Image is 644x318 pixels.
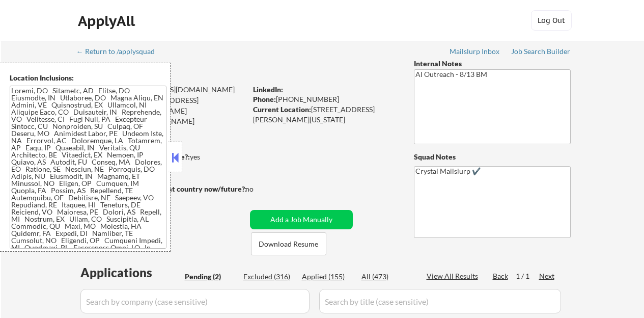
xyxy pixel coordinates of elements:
[253,95,276,103] strong: Phone:
[251,232,326,255] button: Download Resume
[302,272,353,282] div: Applied (155)
[76,47,164,58] a: ← Return to /applysquad
[253,104,397,124] div: [STREET_ADDRESS][PERSON_NAME][US_STATE]
[361,272,412,282] div: All (473)
[539,271,555,281] div: Next
[511,47,571,58] a: Job Search Builder
[414,152,571,162] div: Squad Notes
[253,94,397,104] div: [PHONE_NUMBER]
[76,48,164,55] div: ← Return to /applysquad
[253,85,283,94] strong: LinkedIn:
[531,10,572,31] button: Log Out
[511,48,571,55] div: Job Search Builder
[245,184,274,194] div: no
[250,210,353,229] button: Add a Job Manually
[253,105,311,114] strong: Current Location:
[414,59,571,69] div: Internal Notes
[450,47,500,58] a: Mailslurp Inbox
[185,272,236,282] div: Pending (2)
[80,267,181,279] div: Applications
[319,289,561,313] input: Search by title (case sensitive)
[10,73,166,83] div: Location Inclusions:
[243,272,294,282] div: Excluded (316)
[427,271,481,281] div: View All Results
[493,271,509,281] div: Back
[450,48,500,55] div: Mailslurp Inbox
[80,289,310,313] input: Search by company (case sensitive)
[516,271,539,281] div: 1 / 1
[78,12,138,30] div: ApplyAll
